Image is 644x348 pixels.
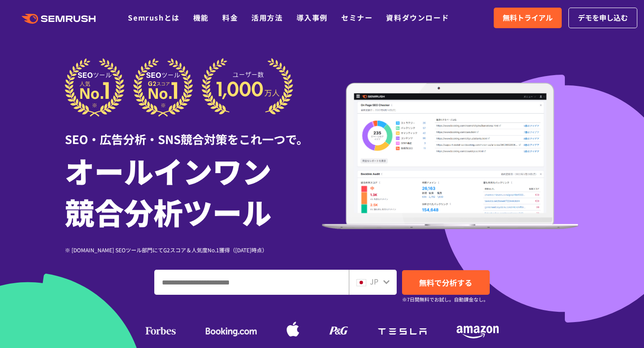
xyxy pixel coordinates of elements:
[251,12,283,23] a: 活用方法
[155,270,348,294] input: ドメイン、キーワードまたはURLを入力してください
[419,277,472,288] span: 無料で分析する
[386,12,449,23] a: 資料ダウンロード
[402,270,490,295] a: 無料で分析する
[128,12,179,23] a: Semrushとは
[568,8,637,28] a: デモを申し込む
[370,276,378,287] span: JP
[297,12,328,23] a: 導入事例
[341,12,373,23] a: セミナー
[65,150,322,232] h1: オールインワン 競合分析ツール
[65,117,322,148] div: SEO・広告分析・SNS競合対策をこれ一つで。
[578,12,628,24] span: デモを申し込む
[503,12,553,24] span: 無料トライアル
[65,246,322,254] div: ※ [DOMAIN_NAME] SEOツール部門にてG2スコア＆人気度No.1獲得（[DATE]時点）
[193,12,209,23] a: 機能
[494,8,562,28] a: 無料トライアル
[402,295,488,304] small: ※7日間無料でお試し。自動課金なし。
[222,12,238,23] a: 料金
